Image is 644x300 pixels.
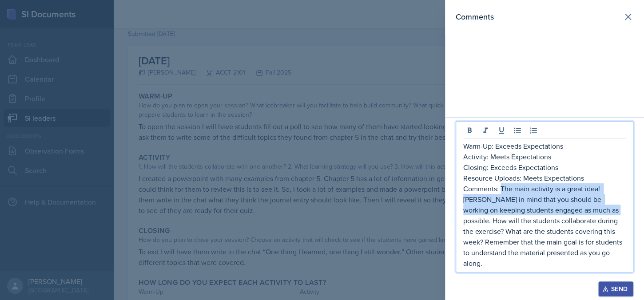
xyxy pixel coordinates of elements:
[456,11,494,23] h2: Comments
[463,183,626,268] p: Comments: The main activity is a great idea! [PERSON_NAME] in mind that you should be working on ...
[463,162,626,173] p: Closing: Exceeds Expectations
[604,285,628,292] div: Send
[463,173,626,183] p: Resource Uploads: Meets Expectations
[463,141,626,151] p: Warm-Up: Exceeds Expectations
[463,151,626,162] p: Activity: Meets Expectations
[598,281,633,296] button: Send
